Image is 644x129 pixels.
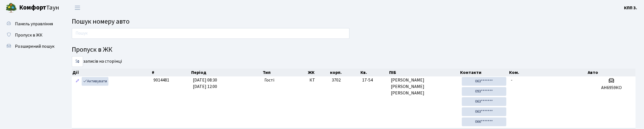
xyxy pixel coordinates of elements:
[460,69,509,76] th: Контакти
[82,77,108,86] a: Активувати
[19,3,59,13] span: Таун
[3,30,59,41] a: Пропуск в ЖК
[587,69,636,76] th: Авто
[72,69,151,76] th: Дії
[74,77,81,86] a: Редагувати
[389,69,460,76] th: ПІБ
[15,21,53,27] span: Панель управління
[3,41,59,52] a: Розширений пошук
[262,69,307,76] th: Тип
[72,56,83,67] select: записів на сторінці
[15,43,54,49] span: Розширений пошук
[72,28,349,39] input: Пошук
[589,85,633,90] h5: АН6959КО
[624,4,637,11] a: КПП 3.
[360,69,389,76] th: Кв.
[193,77,217,90] span: [DATE] 08:30 [DATE] 12:00
[6,2,17,13] img: logo.png
[3,18,59,30] a: Панель управління
[264,77,274,83] span: Гості
[72,17,130,26] span: Пошук номеру авто
[391,77,457,96] span: [PERSON_NAME] [PERSON_NAME] [PERSON_NAME]
[15,32,43,38] span: Пропуск в ЖК
[309,77,327,83] span: КТ
[329,69,360,76] th: корп.
[72,56,122,67] label: записів на сторінці
[70,3,84,12] button: Переключити навігацію
[332,77,341,83] span: 3702
[72,46,636,54] h4: Пропуск в ЖК
[151,69,191,76] th: #
[307,69,329,76] th: ЖК
[153,77,169,83] span: 9014481
[511,77,512,83] span: -
[362,77,386,83] span: 17-54
[191,69,262,76] th: Період
[509,69,587,76] th: Ком.
[19,3,46,12] b: Комфорт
